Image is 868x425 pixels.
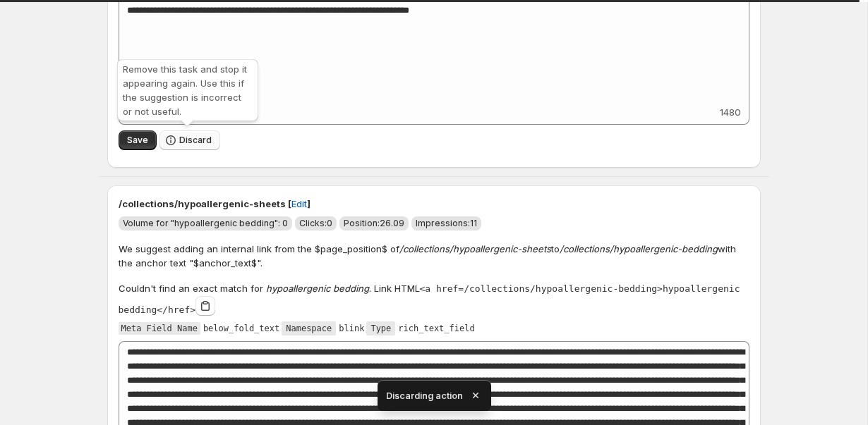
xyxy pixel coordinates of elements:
[299,218,332,228] span: Clicks: 0
[123,218,288,228] span: Volume for "hypoallergenic bedding": 0
[119,242,749,270] p: We suggest adding an internal link from the $page_position$ of to with the anchor text "$anchor_t...
[203,324,279,333] code: below_fold_text
[119,281,749,317] p: Couldn't find an exact match for . Link HTML
[416,218,477,228] span: Impressions: 11
[266,283,369,294] em: hypoallergenic bedding
[560,243,718,254] em: /collections/hypoallergenic-bedding
[179,135,212,146] span: Discard
[339,324,364,333] code: blink
[398,324,474,333] code: rich_text_field
[159,130,220,150] button: Discard
[291,197,307,211] span: Edit
[195,296,215,316] button: Copy to clipboard
[283,192,315,215] button: Edit
[366,321,395,335] code: Type
[119,322,200,335] code: Meta Field Name
[386,388,463,402] span: Discarding action
[399,243,551,254] em: /collections/hypoallergenic-sheets
[282,321,336,335] code: Namespace
[119,130,157,150] button: Save
[127,135,148,146] span: Save
[119,197,749,211] p: /collections/hypoallergenic-sheets [ ]
[344,218,404,228] span: Position: 26.09
[119,283,740,315] code: <a href= /collections/hypoallergenic-bedding > hypoallergenic bedding </href>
